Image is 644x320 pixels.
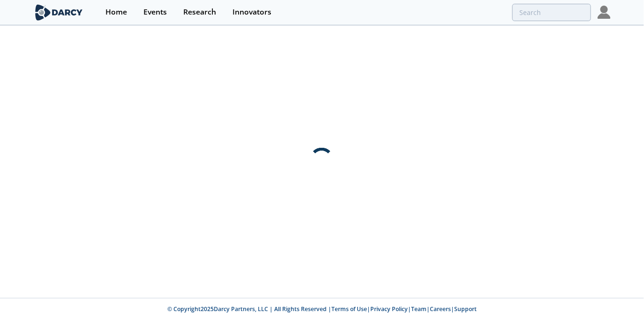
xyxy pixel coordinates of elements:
img: logo-wide.svg [33,4,84,21]
a: Support [454,305,477,313]
div: Research [183,8,216,16]
div: Innovators [232,8,271,16]
p: © Copyright 2025 Darcy Partners, LLC | All Rights Reserved | | | | | [35,305,609,313]
div: Events [143,8,167,16]
a: Careers [430,305,451,313]
a: Privacy Policy [370,305,408,313]
div: Home [105,8,127,16]
input: Advanced Search [512,4,591,21]
a: Terms of Use [331,305,367,313]
a: Team [411,305,427,313]
img: Profile [598,6,611,19]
